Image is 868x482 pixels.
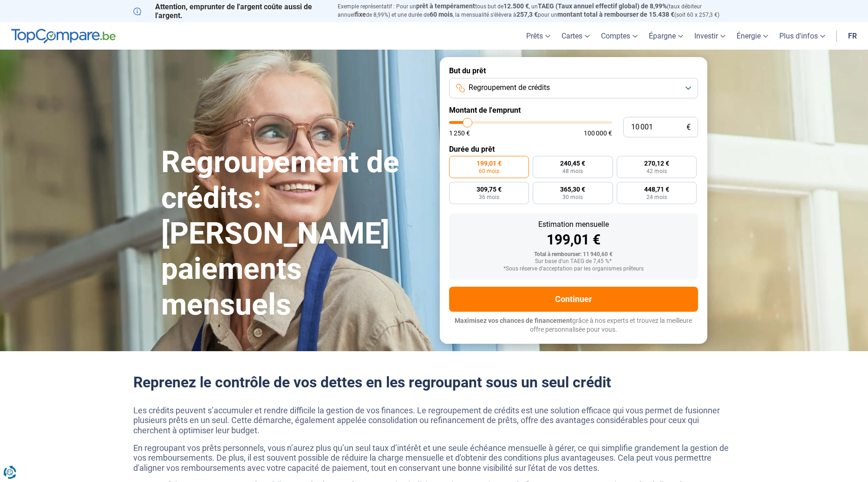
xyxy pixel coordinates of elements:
a: Énergie [731,22,774,50]
a: Comptes [595,22,643,50]
a: Cartes [556,22,595,50]
a: Plus d'infos [774,22,831,50]
a: Épargne [643,22,689,50]
span: 257,3 € [516,11,538,18]
span: 36 mois [479,194,499,200]
span: montant total à rembourser de 15.438 € [557,11,674,18]
span: 60 mois [430,11,453,18]
span: 365,30 € [560,186,585,193]
h1: Regroupement de crédits: [PERSON_NAME] paiements mensuels [161,145,429,323]
p: Les crédits peuvent s’accumuler et rendre difficile la gestion de vos finances. Le regroupement d... [133,405,735,436]
button: Regroupement de crédits [449,78,698,98]
span: 12.500 € [503,2,529,10]
span: 60 mois [479,168,499,174]
h2: Reprenez le contrôle de vos dettes en les regroupant sous un seul crédit [133,373,735,391]
span: prêt à tempérament [416,2,475,10]
label: Durée du prêt [449,145,698,154]
span: 199,01 € [476,160,502,167]
div: Estimation mensuelle [457,221,691,228]
span: 100 000 € [584,130,612,136]
span: 48 mois [562,168,583,174]
a: Investir [689,22,731,50]
span: fixe [355,11,366,18]
span: 240,45 € [560,160,585,167]
a: Prêts [521,22,556,50]
button: Continuer [449,287,698,312]
label: Montant de l'emprunt [449,106,698,115]
span: 309,75 € [476,186,502,193]
span: 270,12 € [644,160,669,167]
span: 448,71 € [644,186,669,193]
label: But du prêt [449,66,698,75]
div: Total à rembourser: 11 940,60 € [457,251,691,258]
p: En regroupant vos prêts personnels, vous n’aurez plus qu’un seul taux d’intérêt et une seule éché... [133,443,735,473]
div: *Sous réserve d'acceptation par les organismes prêteurs [457,266,691,272]
p: Exemple représentatif : Pour un tous but de , un (taux débiteur annuel de 8,99%) et une durée de ... [338,2,735,19]
p: Attention, emprunter de l'argent coûte aussi de l'argent. [133,2,326,20]
span: 1 250 € [449,130,470,136]
span: TAEG (Taux annuel effectif global) de 8,99% [538,2,667,10]
span: 30 mois [562,194,583,200]
img: TopCompare [11,29,116,44]
a: fr [842,22,862,50]
p: grâce à nos experts et trouvez la meilleure offre personnalisée pour vous. [449,316,698,334]
span: € [686,123,691,131]
span: Regroupement de crédits [469,83,550,93]
div: 199,01 € [457,233,691,247]
span: 42 mois [646,168,667,174]
span: Maximisez vos chances de financement [455,317,572,324]
div: Sur base d'un TAEG de 7,45 %* [457,258,691,265]
span: 24 mois [646,194,667,200]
